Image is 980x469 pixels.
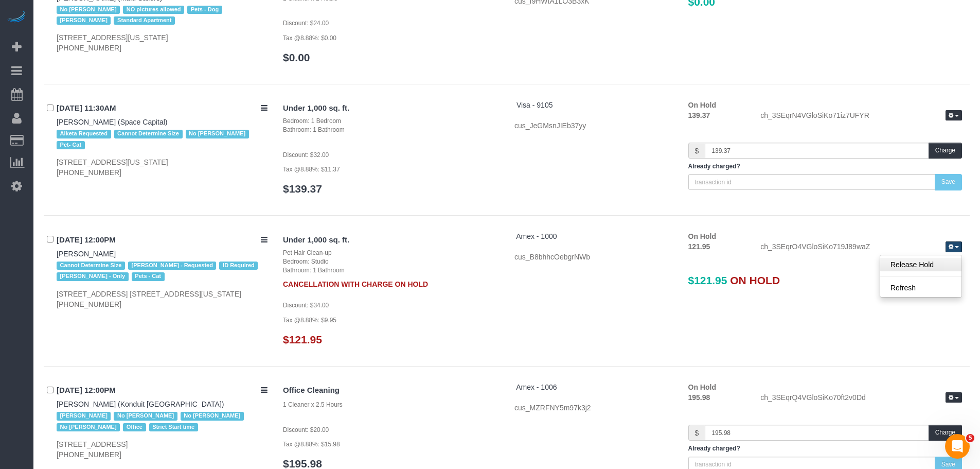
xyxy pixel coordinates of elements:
[57,141,85,149] span: Pet- Cat
[516,383,557,391] a: Amex - 1006
[57,104,268,113] h4: [DATE] 11:30AM
[688,393,710,402] strong: 195.98
[688,143,705,159] span: $
[283,166,340,173] small: Tax @8.88%: $11.37
[516,101,553,109] a: Visa - 9105
[57,118,168,126] a: [PERSON_NAME] (Space Capital)
[283,183,322,195] a: $139.37
[688,274,727,286] span: $121.95
[283,386,499,395] h4: Office Cleaning
[123,6,184,14] span: NO pictures allowed
[57,423,120,431] span: No [PERSON_NAME]
[219,262,258,270] span: ID Required
[516,232,557,240] a: Amex - 1000
[688,163,963,170] h5: Already charged?
[283,401,343,408] small: 1 Cleaner x 2.5 Hours
[283,275,428,288] strong: CANCELLATION WITH CHARGE ON HOLD
[57,412,111,420] span: [PERSON_NAME]
[283,257,499,266] div: Bedroom: Studio
[283,249,499,257] div: Pet Hair Clean-up
[283,334,322,345] a: $121.95
[688,242,710,251] strong: 121.95
[128,262,216,270] span: [PERSON_NAME] - Requested
[57,236,268,245] h4: [DATE] 12:00PM
[6,10,27,25] img: Automaid Logo
[187,6,222,14] span: Pets - Dog
[57,32,268,53] div: [STREET_ADDRESS][US_STATE]
[283,126,499,134] div: Bathroom: 1 Bathroom
[57,44,121,52] hm-ph: [PHONE_NUMBER]
[57,262,125,270] span: Cannot Determine Size
[283,117,499,126] div: Bedroom: 1 Bedroom
[688,111,710,119] strong: 139.37
[57,450,121,459] hm-ph: [PHONE_NUMBER]
[283,51,310,63] a: $0.00
[283,441,340,448] small: Tax @8.88%: $15.98
[688,101,716,109] strong: On Hold
[57,168,121,177] hm-ph: [PHONE_NUMBER]
[57,16,111,25] span: [PERSON_NAME]
[514,252,673,262] div: cus_B8bhhcOebgrNWb
[186,130,249,138] span: No [PERSON_NAME]
[283,151,329,159] small: Discount: $32.00
[57,272,129,281] span: [PERSON_NAME] - Only
[753,392,970,405] div: ch_3SEqrQ4VGloSiKo70ft2v0Dd
[880,258,961,271] a: Release Hold
[688,445,963,452] h5: Already charged?
[929,143,962,159] button: Charge
[283,20,329,27] small: Discount: $24.00
[283,426,329,433] small: Discount: $20.00
[57,300,121,308] hm-ph: [PHONE_NUMBER]
[283,317,336,324] small: Tax @8.88%: $9.95
[123,423,146,431] span: Office
[57,130,111,138] span: Alketa Requested
[57,6,120,14] span: No [PERSON_NAME]
[57,289,268,309] div: [STREET_ADDRESS] [STREET_ADDRESS][US_STATE]
[514,120,673,131] div: cus_JeGMsnJIEb37yy
[730,274,780,286] span: ON HOLD
[945,434,970,459] iframe: Intercom live chat
[181,412,244,420] span: No [PERSON_NAME]
[753,110,970,123] div: ch_3SEqrN4VGloSiKo71iz7UFYR
[283,34,336,42] small: Tax @8.88%: $0.00
[57,439,268,460] div: [STREET_ADDRESS]
[283,236,499,245] h4: Under 1,000 sq. ft.
[57,400,224,408] a: [PERSON_NAME] (Konduit [GEOGRAPHIC_DATA])
[880,281,961,294] a: Refresh
[149,423,198,431] span: Strict Start time
[283,104,499,113] h4: Under 1,000 sq. ft.
[57,259,268,284] div: Tags
[688,425,705,441] span: $
[688,174,935,190] input: transaction id
[57,157,268,178] div: [STREET_ADDRESS][US_STATE]
[114,16,175,25] span: Standard Apartment
[283,266,499,275] div: Bathroom: 1 Bathroom
[57,127,268,152] div: Tags
[57,409,268,434] div: Tags
[966,434,974,442] span: 5
[132,272,165,281] span: Pets - Cat
[57,386,268,395] h4: [DATE] 12:00PM
[688,383,716,391] strong: On Hold
[114,130,183,138] span: Cannot Determine Size
[929,425,962,441] button: Charge
[514,403,673,413] div: cus_MZRFNY5m97k3j2
[57,3,268,28] div: Tags
[114,412,177,420] span: No [PERSON_NAME]
[753,241,970,254] div: ch_3SEqrO4VGloSiKo719J89waZ
[688,232,716,240] strong: On Hold
[57,250,116,258] a: [PERSON_NAME]
[283,302,329,309] small: Discount: $34.00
